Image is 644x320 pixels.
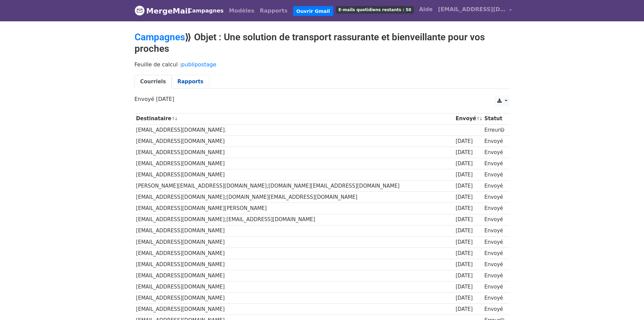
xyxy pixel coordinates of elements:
[484,239,503,245] font: Envoyé
[484,250,503,256] font: Envoyé
[146,7,190,15] font: MergeMail
[456,239,473,245] font: [DATE]
[136,228,224,234] font: [EMAIL_ADDRESS][DOMAIN_NAME]
[136,273,224,279] font: [EMAIL_ADDRESS][DOMAIN_NAME]
[136,194,357,200] font: [EMAIL_ADDRESS][DOMAIN_NAME];[DOMAIN_NAME][EMAIL_ADDRESS][DOMAIN_NAME]
[338,7,411,12] font: E-mails quotidiens restants : 50
[136,115,171,122] font: Destinataire
[435,3,515,19] a: [EMAIL_ADDRESS][DOMAIN_NAME]
[476,116,480,121] a: ↑
[181,61,216,68] a: publipostage
[136,172,224,178] font: [EMAIL_ADDRESS][DOMAIN_NAME]
[257,4,290,18] a: Rapports
[456,149,473,155] font: [DATE]
[174,116,178,121] a: ↓
[484,216,503,222] font: Envoyé
[135,5,145,16] img: Logo MergeMail
[610,287,644,320] iframe: Chat Widget
[484,228,503,234] font: Envoyé
[456,205,473,211] font: [DATE]
[136,183,400,189] font: [PERSON_NAME][EMAIL_ADDRESS][DOMAIN_NAME];[DOMAIN_NAME][EMAIL_ADDRESS][DOMAIN_NAME]
[135,31,185,43] a: Campagnes
[140,79,166,85] font: Courriels
[136,138,224,144] font: [EMAIL_ADDRESS][DOMAIN_NAME]
[484,284,503,290] font: Envoyé
[135,31,485,54] font: ⟫ Objet : Une solution de transport rassurante et bienveillante pour vos proches
[484,149,503,155] font: Envoyé
[296,8,330,14] font: Ouvrir Gmail
[136,239,224,245] font: [EMAIL_ADDRESS][DOMAIN_NAME]
[419,6,433,13] font: Aide
[136,284,224,290] font: [EMAIL_ADDRESS][DOMAIN_NAME]
[456,250,473,256] font: [DATE]
[136,216,315,222] font: [EMAIL_ADDRESS][DOMAIN_NAME];[EMAIL_ADDRESS][DOMAIN_NAME]
[484,161,503,167] font: Envoyé
[136,295,224,301] font: [EMAIL_ADDRESS][DOMAIN_NAME]
[186,4,226,18] a: Campagnes
[479,116,483,121] a: ↓
[484,115,502,122] font: Statut
[456,216,473,222] font: [DATE]
[438,6,544,13] font: [EMAIL_ADDRESS][DOMAIN_NAME]
[135,61,182,68] font: Feuille de calcul :
[136,161,224,167] font: [EMAIL_ADDRESS][DOMAIN_NAME]
[226,4,257,18] a: Modèles
[177,79,204,85] font: Rapports
[135,75,172,89] a: Courriels
[135,4,180,18] a: MergeMail
[172,75,209,89] a: Rapports
[484,306,503,312] font: Envoyé
[456,161,473,167] font: [DATE]
[456,306,473,312] font: [DATE]
[456,295,473,301] font: [DATE]
[484,205,503,211] font: Envoyé
[456,273,473,279] font: [DATE]
[136,149,224,155] font: [EMAIL_ADDRESS][DOMAIN_NAME]
[610,287,644,320] div: Widget de chat
[484,138,503,144] font: Envoyé
[136,250,224,256] font: [EMAIL_ADDRESS][DOMAIN_NAME]
[484,183,503,189] font: Envoyé
[456,228,473,234] font: [DATE]
[484,261,503,268] font: Envoyé
[260,7,287,14] font: Rapports
[484,273,503,279] font: Envoyé
[484,194,503,200] font: Envoyé
[456,115,476,122] font: Envoyé
[136,205,267,211] font: [EMAIL_ADDRESS][DOMAIN_NAME][PERSON_NAME]
[229,7,254,14] font: Modèles
[171,116,175,121] a: ↑
[136,306,224,312] font: [EMAIL_ADDRESS][DOMAIN_NAME]
[456,138,473,144] font: [DATE]
[136,127,226,133] font: [EMAIL_ADDRESS][DOMAIN_NAME].
[456,172,473,178] font: [DATE]
[484,172,503,178] font: Envoyé
[484,127,500,133] font: Erreur
[484,295,503,301] font: Envoyé
[188,7,224,14] font: Campagnes
[333,3,416,16] a: E-mails quotidiens restants : 50
[293,6,334,16] a: Ouvrir Gmail
[456,261,473,268] font: [DATE]
[456,194,473,200] font: [DATE]
[416,3,435,16] a: Aide
[135,96,174,102] font: Envoyé [DATE]
[136,261,224,268] font: [EMAIL_ADDRESS][DOMAIN_NAME]
[456,183,473,189] font: [DATE]
[456,284,473,290] font: [DATE]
